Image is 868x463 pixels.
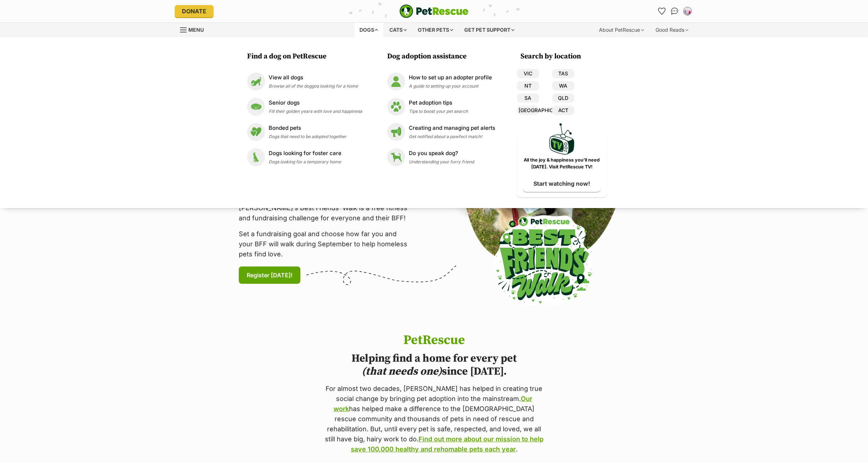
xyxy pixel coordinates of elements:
[247,123,265,141] img: Bonded pets
[409,109,468,114] span: Tips to boost your pet search
[387,123,495,141] a: Creating and managing pet alerts Creating and managing pet alerts Get notified about a pawfect ma...
[656,5,667,17] a: Favourites
[682,5,693,17] button: My account
[387,52,499,62] h3: Dog adoption assistance
[269,134,346,139] span: Dogs that need to be adopted together
[180,23,209,36] a: Menu
[247,148,362,166] a: Dogs looking for foster care Dogs looking for foster care Dogs looking for a temporary home
[354,23,383,37] div: Dogs
[188,27,204,33] span: Menu
[247,72,265,91] img: View all dogs
[387,98,405,116] img: Pet adoption tips
[517,81,539,91] a: NT
[247,52,366,62] h3: Find a dog on PetRescue
[239,229,412,259] p: Set a fundraising goal and choose how far you and your BFF will walk during September to help hom...
[552,81,574,91] a: WA
[517,93,539,103] a: SA
[387,72,495,91] a: How to set up an adopter profile How to set up an adopter profile A guide to setting up your account
[384,23,412,37] div: Cats
[362,365,442,378] i: (that needs one)
[517,69,539,78] a: VIC
[409,74,492,82] p: How to set up an adopter profile
[413,23,458,37] div: Other pets
[269,74,358,82] p: View all dogs
[409,124,495,132] p: Creating and managing pet alerts
[409,83,478,89] span: A guide to setting up your account
[409,159,474,164] span: Understanding your furry friend
[549,123,574,155] img: PetRescue TV logo
[269,124,346,132] p: Bonded pets
[247,271,292,279] span: Register [DATE]!
[247,148,265,166] img: Dogs looking for foster care
[399,4,469,18] a: PetRescue
[684,8,691,15] img: Saari profile pic
[522,157,601,171] p: All the joy & happiness you’ll need [DATE]. Visit PetRescue TV!
[656,5,693,17] ul: Account quick links
[239,266,300,284] a: Register [DATE]!
[671,8,679,15] img: chat-41dd97257d64d25036548639549fe6c8038ab92f7586957e7f3b1b290dea8141.svg
[409,134,482,139] span: Get notified about a pawfect match!
[552,106,574,115] a: ACT
[387,123,405,141] img: Creating and managing pet alerts
[269,83,358,89] span: Browse all of the doggos looking for a home
[650,23,693,37] div: Good Reads
[247,98,362,116] a: Senior dogs Senior dogs Fill their golden years with love and happiness
[669,5,680,17] a: Conversations
[269,99,362,107] p: Senior dogs
[387,72,405,91] img: How to set up an adopter profile
[175,5,214,17] a: Donate
[247,72,362,91] a: View all dogs View all dogs Browse all of the doggos looking for a home
[552,93,574,103] a: QLD
[323,352,545,378] h2: Helping find a home for every pet since [DATE].
[247,123,362,141] a: Bonded pets Bonded pets Dogs that need to be adopted together
[409,149,474,158] p: Do you speak dog?
[269,109,362,114] span: Fill their golden years with love and happiness
[523,175,601,192] a: Start watching now!
[351,435,543,453] a: Find out more about our mission to help save 100,000 healthy and rehomable pets each year
[520,52,607,62] h3: Search by location
[387,148,495,166] a: Do you speak dog? Do you speak dog? Understanding your furry friend
[269,159,341,164] span: Dogs looking for a temporary home
[517,106,539,115] a: [GEOGRAPHIC_DATA]
[323,384,545,454] p: For almost two decades, [PERSON_NAME] has helped in creating true social change by bringing pet a...
[387,98,495,116] a: Pet adoption tips Pet adoption tips Tips to boost your pet search
[247,98,265,116] img: Senior dogs
[399,4,469,18] img: logo-e224e6f780fb5917bec1dbf3a21bbac754714ae5b6737aabdf751b685950b380.svg
[239,203,412,223] p: [PERSON_NAME]’s Best Friends' Walk is a free fitness and fundraising challenge for everyone and t...
[459,23,519,37] div: Get pet support
[552,69,574,78] a: TAS
[323,333,545,348] h1: PetRescue
[594,23,649,37] div: About PetRescue
[387,148,405,166] img: Do you speak dog?
[409,99,468,107] p: Pet adoption tips
[269,149,341,158] p: Dogs looking for foster care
